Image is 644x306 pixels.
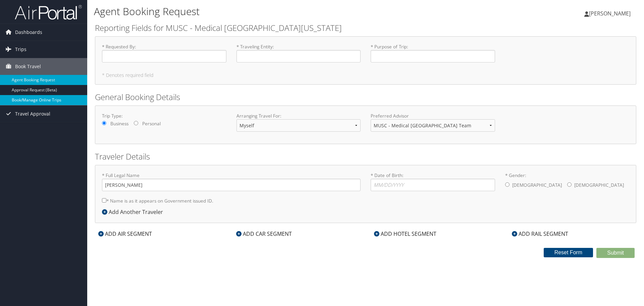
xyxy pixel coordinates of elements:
[596,248,635,258] button: Submit
[94,4,456,18] h1: Agent Booking Request
[236,50,361,62] input: * Traveling Entity:
[512,179,562,191] label: [DEMOGRAPHIC_DATA]
[371,50,495,62] input: * Purpose of Trip:
[15,105,50,122] span: Travel Approval
[589,10,631,17] span: [PERSON_NAME]
[371,179,495,191] input: * Date of Birth:
[371,172,495,191] label: * Date of Birth:
[508,230,572,238] div: ADD RAIL SEGMENT
[233,230,295,238] div: ADD CAR SEGMENT
[102,43,226,62] label: * Requested By :
[102,208,166,216] div: Add Another Traveler
[505,172,630,192] label: * Gender:
[15,4,82,20] img: airportal-logo.png
[102,198,106,203] input: * Name is as it appears on Government issued ID.
[102,113,226,119] label: Trip Type:
[15,24,42,41] span: Dashboards
[574,179,624,191] label: [DEMOGRAPHIC_DATA]
[95,230,155,238] div: ADD AIR SEGMENT
[236,113,361,119] label: Arranging Travel For:
[371,113,495,119] label: Preferred Advisor
[584,3,637,24] a: [PERSON_NAME]
[102,172,361,191] label: * Full Legal Name
[505,182,509,187] input: * Gender:[DEMOGRAPHIC_DATA][DEMOGRAPHIC_DATA]
[95,91,636,103] h2: General Booking Details
[15,58,41,75] span: Book Travel
[95,22,636,34] h2: Reporting Fields for MUSC - Medical [GEOGRAPHIC_DATA][US_STATE]
[544,248,593,257] button: Reset Form
[371,230,440,238] div: ADD HOTEL SEGMENT
[102,50,226,62] input: * Requested By:
[102,194,213,207] label: * Name is as it appears on Government issued ID.
[142,120,161,127] label: Personal
[567,182,572,187] input: * Gender:[DEMOGRAPHIC_DATA][DEMOGRAPHIC_DATA]
[371,43,495,62] label: * Purpose of Trip :
[15,41,26,58] span: Trips
[102,73,629,78] h5: * Denotes required field
[102,179,361,191] input: * Full Legal Name
[236,43,361,62] label: * Traveling Entity :
[95,151,636,162] h2: Traveler Details
[110,120,128,127] label: Business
